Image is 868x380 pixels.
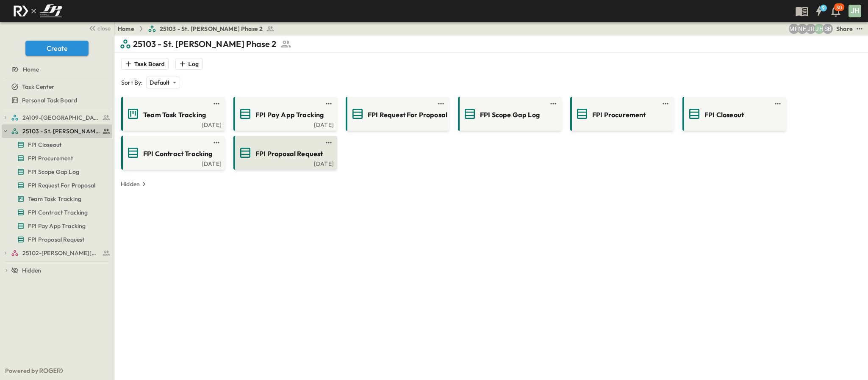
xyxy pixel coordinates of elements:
a: 24109-St. Teresa of Calcutta Parish Hall [11,112,111,124]
span: Personal Task Board [22,96,77,105]
button: Hidden [117,178,152,190]
div: Default [146,77,180,88]
span: 25103 - St. [PERSON_NAME] Phase 2 [22,127,100,135]
a: FPI Request For Proposal [347,107,446,121]
p: Hidden [121,180,140,188]
a: FPI Proposal Request [235,146,334,160]
a: FPI Request For Proposal [2,179,111,191]
p: 30 [836,4,842,11]
a: FPI Pay App Tracking [235,107,334,121]
div: Team Task Trackingtest [2,192,112,206]
span: 25102-Christ The Redeemer Anglican Church [22,249,100,257]
button: test [660,99,671,109]
span: Home [23,65,39,74]
button: test [854,24,865,34]
button: Create [25,41,89,56]
a: FPI Scope Gap Log [460,107,558,121]
a: [DATE] [123,160,222,166]
span: FPI Proposal Request [255,149,323,159]
span: FPI Contract Tracking [143,149,213,159]
div: Nila Hutcheson (nhutcheson@fpibuilders.com) [797,24,807,34]
button: test [211,99,222,109]
span: FPI Request For Proposal [28,181,95,190]
div: FPI Pay App Trackingtest [2,219,112,233]
div: FPI Scope Gap Logtest [2,165,112,179]
a: 25103 - St. [PERSON_NAME] Phase 2 [148,25,275,33]
button: test [324,138,334,148]
button: test [773,99,783,109]
a: Task Center [2,81,111,93]
button: Task Board [121,58,169,70]
button: test [211,138,222,148]
span: FPI Scope Gap Log [480,110,540,120]
button: Log [175,58,202,70]
span: Team Task Tracking [143,110,206,120]
a: FPI Contract Tracking [123,146,222,160]
nav: breadcrumbs [118,25,280,33]
p: 25103 - St. [PERSON_NAME] Phase 2 [133,38,277,50]
span: Task Center [22,83,54,91]
a: Home [118,25,134,33]
a: FPI Closeout [2,139,111,151]
div: FPI Procurementtest [2,151,112,165]
span: FPI Closeout [28,140,61,149]
a: FPI Closeout [684,107,783,121]
span: FPI Scope Gap Log [28,168,79,176]
a: FPI Procurement [2,152,111,164]
div: Monica Pruteanu (mpruteanu@fpibuilders.com) [789,24,799,34]
div: Sterling Barnett (sterling@fpibuilders.com) [823,24,833,34]
span: close [97,24,111,33]
img: c8d7d1ed905e502e8f77bf7063faec64e13b34fdb1f2bdd94b0e311fc34f8000.png [10,2,65,20]
button: 9 [810,3,827,19]
div: Jose Hurtado (jhurtado@fpibuilders.com) [814,24,824,34]
a: [DATE] [235,160,334,166]
a: Home [2,63,111,75]
h6: 9 [822,5,825,11]
a: Team Task Tracking [2,193,111,205]
span: FPI Pay App Tracking [255,110,324,120]
a: [DATE] [123,121,222,127]
span: FPI Pay App Tracking [28,222,86,230]
div: FPI Contract Trackingtest [2,206,112,219]
a: FPI Proposal Request [2,234,111,245]
span: FPI Contract Tracking [28,208,88,217]
p: Sort By: [121,78,143,87]
button: JH [848,4,862,18]
a: Team Task Tracking [123,107,222,121]
span: 25103 - St. [PERSON_NAME] Phase 2 [160,25,263,33]
span: Hidden [22,266,41,275]
button: test [436,99,446,109]
div: FPI Closeouttest [2,138,112,151]
div: Share [836,25,853,33]
a: [DATE] [235,121,334,127]
div: FPI Proposal Requesttest [2,233,112,246]
button: test [324,99,334,109]
a: FPI Scope Gap Log [2,166,111,178]
span: Team Task Tracking [28,195,81,203]
a: 25103 - St. [PERSON_NAME] Phase 2 [11,125,111,137]
div: 24109-St. Teresa of Calcutta Parish Halltest [2,111,112,124]
span: FPI Proposal Request [28,235,84,244]
button: test [548,99,558,109]
span: 24109-St. Teresa of Calcutta Parish Hall [22,113,100,122]
span: FPI Request For Proposal [368,110,447,120]
div: 25102-Christ The Redeemer Anglican Churchtest [2,246,112,260]
a: FPI Procurement [572,107,671,121]
a: FPI Pay App Tracking [2,220,111,232]
button: close [85,22,112,34]
span: FPI Procurement [28,154,73,162]
a: Personal Task Board [2,94,111,106]
div: Personal Task Boardtest [2,94,112,107]
div: JH [849,5,861,17]
div: Jayden Ramirez (jramirez@fpibuilders.com) [806,24,816,34]
a: FPI Contract Tracking [2,207,111,218]
span: FPI Procurement [592,110,646,120]
span: FPI Closeout [704,110,744,120]
p: Default [150,78,169,87]
a: 25102-Christ The Redeemer Anglican Church [11,247,111,259]
div: FPI Request For Proposaltest [2,179,112,192]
